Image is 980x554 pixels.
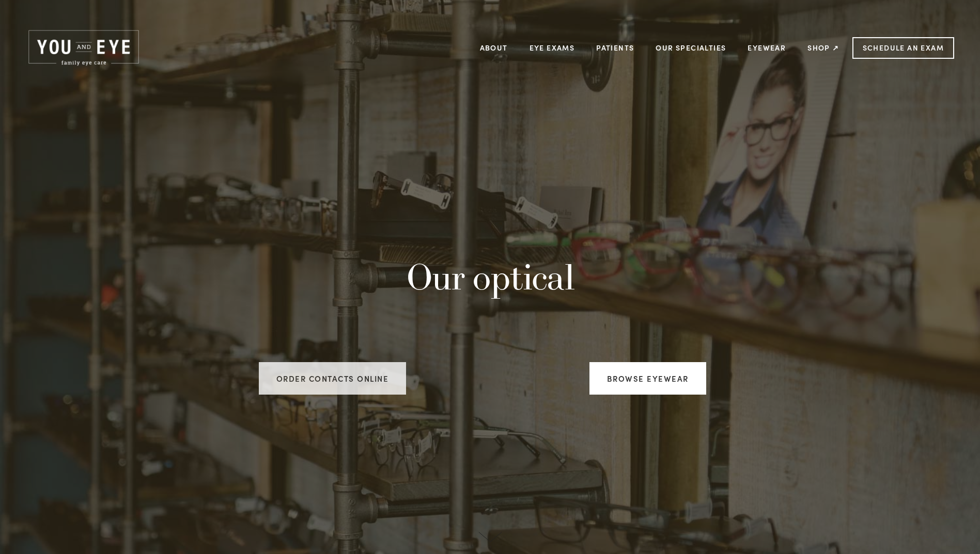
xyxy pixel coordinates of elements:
a: Our Specialties [656,43,726,53]
a: About [480,40,508,56]
a: Schedule an Exam [852,37,954,59]
a: Shop ↗ [807,40,839,56]
a: Browse Eyewear [589,362,706,395]
h1: Our optical [207,256,773,298]
a: Patients [596,40,634,56]
a: Eyewear [748,40,786,56]
a: Eye Exams [530,40,575,56]
a: Order Contacts Online [259,362,407,395]
img: Rochester, MN | You and Eye | Family Eye Care [26,28,142,68]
